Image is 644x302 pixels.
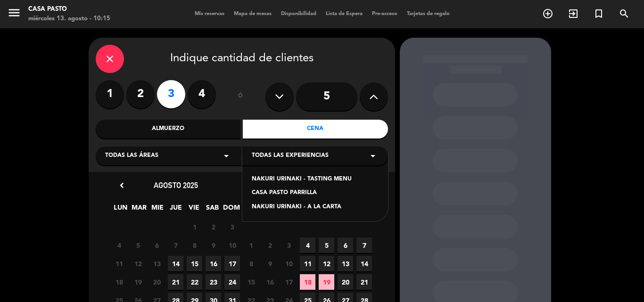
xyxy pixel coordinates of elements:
[149,202,165,218] span: MIE
[157,80,185,108] label: 3
[229,11,276,16] span: Mapa de mesas
[28,5,110,14] div: Casa Pasto
[321,11,367,16] span: Lista de Espera
[7,6,21,23] button: menu
[96,120,241,139] div: Almuerzo
[221,150,232,162] i: arrow_drop_down
[206,237,221,253] span: 9
[7,6,21,20] i: menu
[105,151,158,161] span: Todas las áreas
[111,237,127,253] span: 4
[300,237,315,253] span: 4
[252,175,379,184] div: NAKURI URINAKI - TASTING MENU
[111,274,127,290] span: 18
[187,274,202,290] span: 22
[130,256,146,271] span: 12
[223,202,239,218] span: DOM
[262,256,278,271] span: 9
[96,45,388,73] div: Indique cantidad de clientes
[252,188,379,198] div: CASA PASTO PARRILLA
[243,256,259,271] span: 8
[131,202,147,218] span: MAR
[206,274,221,290] span: 23
[168,274,183,290] span: 21
[206,256,221,271] span: 16
[168,256,183,271] span: 14
[187,219,202,235] span: 1
[568,8,579,19] i: exit_to_app
[113,202,128,218] span: LUN
[149,237,165,253] span: 6
[300,256,315,271] span: 11
[117,180,127,190] i: chevron_left
[224,219,240,235] span: 3
[276,11,321,16] span: Disponibilidad
[186,202,202,218] span: VIE
[104,53,116,65] i: close
[187,237,202,253] span: 8
[28,14,110,24] div: miércoles 13. agosto - 10:15
[252,203,379,212] div: NAKURI URINAKI - A LA CARTA
[130,274,146,290] span: 19
[281,237,297,253] span: 3
[319,237,334,253] span: 5
[225,80,256,113] div: ó
[338,274,353,290] span: 20
[281,274,297,290] span: 17
[300,274,315,290] span: 18
[356,256,372,271] span: 14
[190,11,229,16] span: Mis reservas
[224,256,240,271] span: 17
[402,11,454,16] span: Tarjetas de regalo
[319,274,334,290] span: 19
[187,256,202,271] span: 15
[367,11,402,16] span: Pre-acceso
[168,202,183,218] span: JUE
[367,150,379,162] i: arrow_drop_down
[593,8,604,19] i: turned_in_not
[149,274,165,290] span: 20
[619,8,630,19] i: search
[168,237,183,253] span: 7
[338,256,353,271] span: 13
[262,274,278,290] span: 16
[356,237,372,253] span: 7
[111,256,127,271] span: 11
[149,256,165,271] span: 13
[206,219,221,235] span: 2
[96,80,124,108] label: 1
[262,237,278,253] span: 2
[338,237,353,253] span: 6
[188,80,216,108] label: 4
[542,8,553,19] i: add_circle_outline
[205,202,220,218] span: SAB
[319,256,334,271] span: 12
[243,120,388,139] div: Cena
[243,237,259,253] span: 1
[154,180,198,190] span: agosto 2025
[356,274,372,290] span: 21
[243,274,259,290] span: 15
[281,256,297,271] span: 10
[252,151,329,161] span: Todas las experiencias
[126,80,155,108] label: 2
[224,237,240,253] span: 10
[130,237,146,253] span: 5
[224,274,240,290] span: 24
